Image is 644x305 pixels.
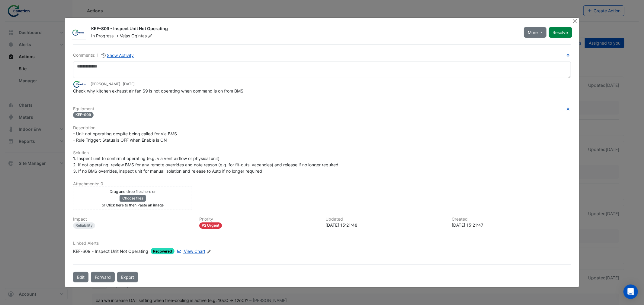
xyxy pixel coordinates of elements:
[91,33,114,38] span: In Progress
[73,125,571,130] h6: Description
[120,33,130,38] span: Vejas
[73,181,571,187] h6: Attachments: 0
[73,131,177,143] span: - Unit not operating despite being called for via BMS - Rule Trigger: Status is OFF when Enable i...
[131,33,154,39] span: Ogintas
[117,272,138,282] a: Export
[120,195,146,202] button: Choose files
[452,222,571,228] div: [DATE] 15:21:47
[151,248,175,254] span: Recovered
[72,30,86,36] img: Caverion
[199,217,318,222] h6: Priority
[184,249,205,254] span: View Chart
[73,106,571,112] h6: Equipment
[623,285,638,299] div: Open Intercom Messenger
[176,248,205,254] a: View Chart
[325,222,444,228] div: [DATE] 15:21:48
[524,27,546,38] button: More
[91,26,517,33] div: KEF-S09 - Inspect Unit Not Operating
[123,82,135,86] span: 2025-08-04 15:21:48
[73,222,95,229] div: Reliability
[115,33,119,38] span: ->
[101,52,134,59] button: Show Activity
[102,203,164,207] small: or Click here to then Paste an image
[572,18,578,24] button: Close
[73,248,148,254] div: KEF-S09 - Inspect Unit Not Operating
[325,217,444,222] h6: Updated
[73,241,571,246] h6: Linked Alerts
[528,29,538,36] span: More
[73,88,245,93] span: Check why kitchen exhaust air fan S9 is not operating when command is on from BMS.
[73,156,338,174] span: 1. Inspect unit to confirm if operating (e.g. via vent airflow or physical unit) 2. If not operat...
[91,81,135,87] small: [PERSON_NAME] -
[452,217,571,222] h6: Created
[73,112,94,118] span: KEF-S09
[199,222,222,229] div: P2 Urgent
[207,249,211,254] fa-icon: Edit Linked Alerts
[73,150,571,156] h6: Solution
[549,27,572,38] button: Resolve
[110,189,156,194] small: Drag and drop files here or
[91,272,115,282] button: Forward
[73,81,88,87] img: Caverion
[73,52,134,59] div: Comments: 1
[73,217,192,222] h6: Impact
[73,272,88,282] button: Edit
